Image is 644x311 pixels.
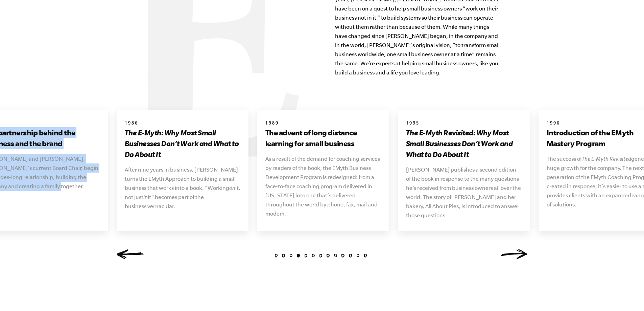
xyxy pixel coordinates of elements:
i: in [143,194,148,200]
i: The E-Myth Revisited [582,156,631,162]
p: [PERSON_NAME] publishes a second edition of the book in response to the many questions he’s recei... [406,165,522,220]
p: After nine years in business, [PERSON_NAME] turns the EMyth Approach to building a small business... [125,165,240,211]
h3: The advent of long distance learning for small business [265,127,381,149]
a: Next [501,249,528,259]
i: The E-Myth: Why Most Small Businesses Don’t Work and What to Do About It [125,128,239,158]
i: on [229,185,235,191]
h6: 1989 [265,120,381,127]
iframe: Chat Widget [610,279,644,311]
a: Previous [117,249,144,259]
p: As a result of the demand for coaching services by readers of the book, the EMyth Business Develo... [265,154,381,218]
h6: 1986 [125,120,240,127]
h6: 1995 [406,120,522,127]
i: The E-Myth Revisited: Why Most Small Businesses Don’t Work and What to Do About It [406,128,513,158]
